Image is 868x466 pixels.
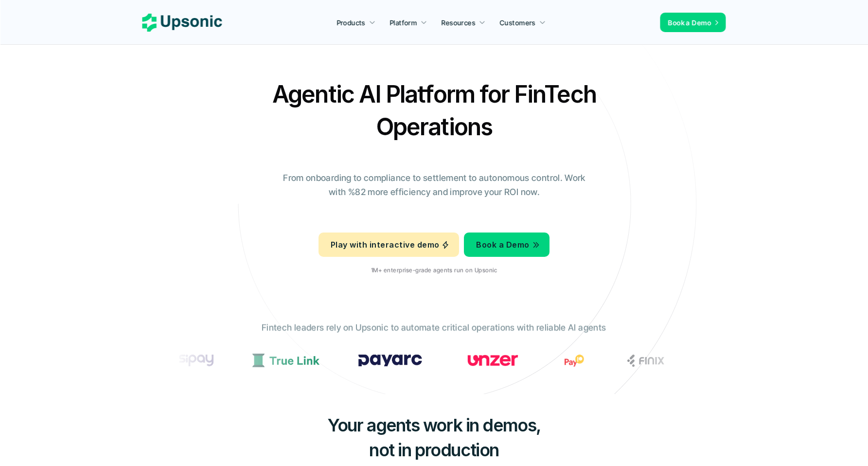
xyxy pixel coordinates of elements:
p: Fintech leaders rely on Upsonic to automate critical operations with reliable AI agents [262,321,606,335]
span: not in production [369,439,499,461]
p: Resources [442,18,476,28]
h2: Agentic AI Platform for FinTech Operations [264,78,604,143]
a: Book a Demo [660,13,726,32]
p: Play with interactive demo [331,238,439,252]
p: Platform [390,18,417,28]
p: 1M+ enterprise-grade agents run on Upsonic [371,267,497,274]
a: Products [331,14,381,31]
p: Book a Demo [668,18,711,28]
p: From onboarding to compliance to settlement to autonomous control. Work with %82 more efficiency ... [276,171,592,199]
a: Play with interactive demo [319,233,459,257]
a: Book a Demo [464,233,549,257]
p: Book a Demo [477,238,530,252]
p: Customers [500,18,536,28]
span: Your agents work in demos, [327,414,541,436]
p: Products [337,18,365,28]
